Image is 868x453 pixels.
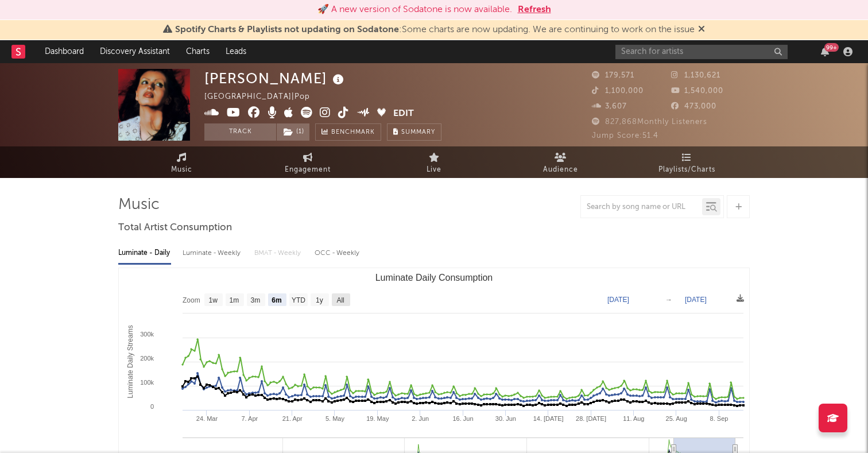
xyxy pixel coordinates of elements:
a: Dashboard [37,40,92,63]
div: 99 + [824,43,839,52]
text: 2. Jun [412,415,429,422]
button: Track [204,123,276,141]
text: Luminate Daily Consumption [375,273,493,282]
text: 300k [140,331,154,338]
div: OCC - Weekly [315,243,361,263]
text: 14. [DATE] [533,415,564,422]
text: 6m [272,296,281,304]
span: Jump Score: 51.4 [592,132,658,140]
div: Luminate - Weekly [183,243,243,263]
span: 1,100,000 [592,87,644,95]
span: 827,868 Monthly Listeners [592,118,707,126]
button: (1) [277,123,309,141]
span: 3,607 [592,103,627,110]
text: 1y [316,296,323,304]
text: 3m [251,296,261,304]
span: 1,540,000 [671,87,723,95]
a: Playlists/Charts [623,146,750,178]
div: 🚀 A new version of Sodatone is now available. [317,3,512,17]
button: Refresh [518,3,551,17]
span: Dismiss [698,25,705,34]
a: Leads [218,40,254,63]
span: 473,000 [671,103,716,110]
button: 99+ [821,47,829,56]
text: → [665,296,672,304]
span: Benchmark [331,126,375,140]
span: Spotify Charts & Playlists not updating on Sodatone [175,25,399,34]
input: Search by song name or URL [581,203,702,212]
text: 5. May [325,415,345,422]
text: 7. Apr [241,415,258,422]
text: 1w [209,296,218,304]
text: [DATE] [685,296,707,304]
span: 1,130,621 [671,72,720,79]
text: [DATE] [607,296,629,304]
text: 1m [230,296,239,304]
text: 11. Aug [623,415,644,422]
span: Engagement [285,163,331,177]
text: Zoom [183,296,200,304]
text: 0 [150,403,154,410]
span: Live [427,163,441,177]
a: Music [118,146,245,178]
span: : Some charts are now updating. We are continuing to work on the issue [175,25,695,34]
button: Edit [393,107,414,121]
text: 30. Jun [495,415,516,422]
text: 100k [140,379,154,386]
span: Audience [543,163,578,177]
a: Charts [178,40,218,63]
text: 28. [DATE] [576,415,606,422]
input: Search for artists [615,45,788,59]
div: [GEOGRAPHIC_DATA] | Pop [204,90,323,104]
button: Summary [387,123,441,141]
text: YTD [292,296,305,304]
span: Playlists/Charts [658,163,715,177]
text: 21. Apr [282,415,303,422]
span: ( 1 ) [276,123,310,141]
text: 200k [140,355,154,362]
span: Summary [401,129,435,135]
a: Discovery Assistant [92,40,178,63]
div: [PERSON_NAME] [204,69,347,88]
span: Music [171,163,192,177]
a: Live [371,146,497,178]
div: Luminate - Daily [118,243,171,263]
text: 16. Jun [452,415,473,422]
span: Total Artist Consumption [118,221,232,235]
text: 24. Mar [196,415,218,422]
a: Benchmark [315,123,381,141]
a: Engagement [245,146,371,178]
text: 19. May [366,415,389,422]
text: Luminate Daily Streams [126,325,134,398]
text: 8. Sep [710,415,728,422]
span: 179,571 [592,72,634,79]
a: Audience [497,146,623,178]
text: 25. Aug [666,415,687,422]
text: All [336,296,344,304]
